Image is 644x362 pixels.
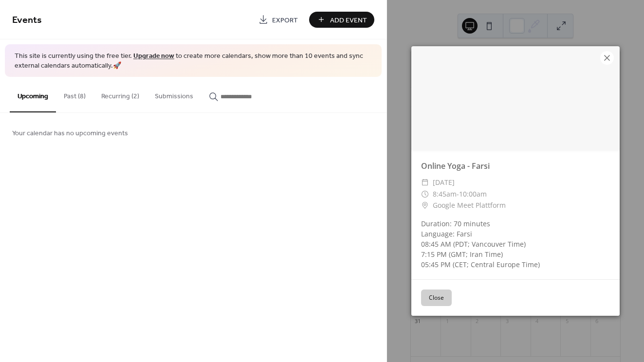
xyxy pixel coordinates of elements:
[10,77,56,112] button: Upcoming
[272,15,298,25] span: Export
[421,199,429,211] div: ​
[421,188,429,200] div: ​
[330,15,367,25] span: Add Event
[421,177,429,188] div: ​
[147,77,201,111] button: Submissions
[459,189,487,199] span: 10:00am
[411,218,620,270] div: Duration: 70 minutes Language: Farsi 08:45 AM (PDT; Vancouver Time) 7:15 PM (GMT; Iran Time) 05:4...
[251,12,305,28] a: Export
[421,290,452,306] button: Close
[411,160,620,172] div: Online Yoga - Farsi
[12,128,128,139] span: Your calendar has no upcoming events
[433,199,506,211] span: Google Meet Plattform
[433,177,455,188] span: [DATE]
[56,77,93,111] button: Past (8)
[15,52,372,71] span: This site is currently using the free tier. to create more calendars, show more than 10 events an...
[457,189,459,199] span: -
[133,50,174,63] a: Upgrade now
[309,12,374,28] button: Add Event
[12,11,42,30] span: Events
[93,77,147,111] button: Recurring (2)
[433,189,457,199] span: 8:45am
